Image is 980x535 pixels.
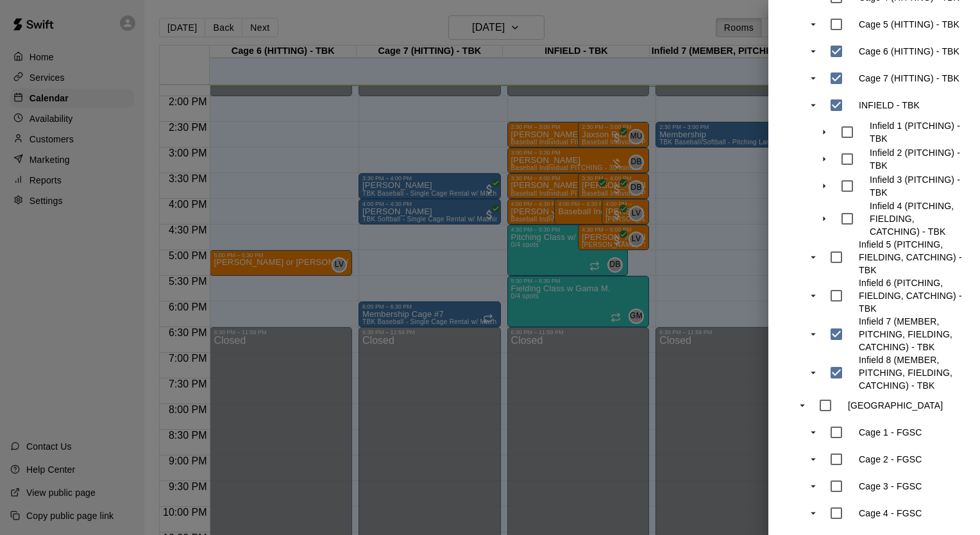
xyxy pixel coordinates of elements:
p: Cage 7 (HITTING) - TBK [859,72,959,85]
p: Infield 6 (PITCHING, FIELDING, CATCHING) - TBK [859,276,962,315]
p: Cage 4 - FGSC [859,507,922,520]
p: Infield 1 (PITCHING) - TBK [870,119,962,145]
p: Cage 5 (HITTING) - TBK [859,18,959,31]
p: Cage 2 - FGSC [859,453,922,466]
p: INFIELD - TBK [859,99,920,112]
p: Infield 3 (PITCHING) - TBK [870,173,962,199]
p: Infield 2 (PITCHING) - TBK [870,146,962,172]
p: Infield 4 (PITCHING, FIELDING, CATCHING) - TBK [870,200,962,238]
p: [GEOGRAPHIC_DATA] [848,399,943,412]
p: Infield 5 (PITCHING, FIELDING, CATCHING) - TBK [859,238,962,276]
p: Infield 8 (MEMBER, PITCHING, FIELDING, CATCHING) - TBK [859,353,962,392]
p: Infield 7 (MEMBER, PITCHING, FIELDING, CATCHING) - TBK [859,315,962,353]
p: Cage 6 (HITTING) - TBK [859,45,959,58]
p: Cage 3 - FGSC [859,480,922,493]
p: Cage 1 - FGSC [859,426,922,439]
